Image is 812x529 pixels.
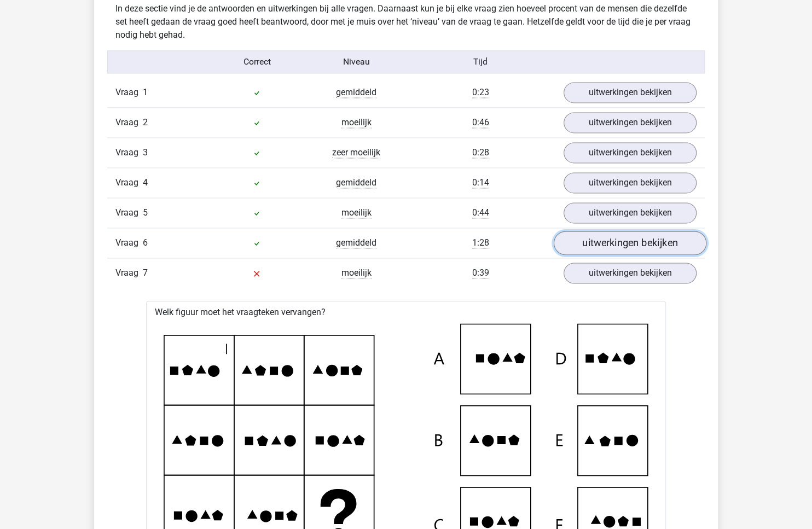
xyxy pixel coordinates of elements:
span: gemiddeld [336,177,376,188]
span: 4 [143,177,148,188]
span: zeer moeilijk [332,147,380,158]
a: uitwerkingen bekijken [564,172,697,193]
span: moeilijk [341,207,372,218]
div: Tijd [406,55,555,68]
span: Vraag [115,146,143,159]
span: moeilijk [341,268,372,278]
a: uitwerkingen bekijken [564,263,697,283]
span: 1:28 [472,237,489,248]
a: uitwerkingen bekijken [564,82,697,103]
span: Vraag [115,266,143,280]
span: 0:44 [472,207,489,218]
a: uitwerkingen bekijken [564,202,697,223]
a: uitwerkingen bekijken [554,231,706,255]
span: 0:14 [472,177,489,188]
span: 0:39 [472,268,489,278]
span: Vraag [115,236,143,249]
span: Vraag [115,86,143,99]
span: 6 [143,237,148,248]
span: moeilijk [341,117,372,128]
span: Vraag [115,176,143,189]
span: gemiddeld [336,87,376,98]
span: 7 [143,268,148,278]
a: uitwerkingen bekijken [564,142,697,163]
span: 2 [143,117,148,127]
div: In deze sectie vind je de antwoorden en uitwerkingen bij alle vragen. Daarnaast kun je bij elke v... [107,2,705,42]
span: 0:28 [472,147,489,158]
span: gemiddeld [336,237,376,248]
span: 0:46 [472,117,489,128]
span: 1 [143,87,148,97]
div: Correct [207,55,307,68]
span: 3 [143,147,148,158]
span: 0:23 [472,87,489,98]
div: Niveau [306,55,406,68]
a: uitwerkingen bekijken [564,112,697,133]
span: Vraag [115,116,143,129]
span: 5 [143,207,148,218]
span: Vraag [115,206,143,219]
